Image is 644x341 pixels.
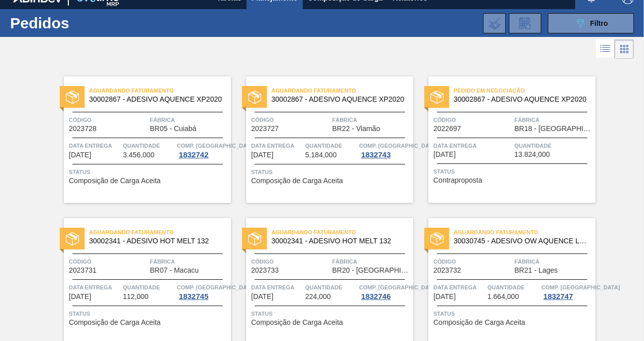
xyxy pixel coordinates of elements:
[359,292,392,301] div: 1832746
[433,309,593,319] span: Status
[514,151,550,158] span: 13.824,000
[488,282,539,292] span: Quantidade
[433,141,512,151] span: Data entrega
[514,257,593,267] span: Fábrica
[251,125,279,133] span: 2023727
[123,282,175,292] span: Quantidade
[69,267,97,274] span: 2023731
[69,177,160,185] span: Composição de Carga Aceita
[177,151,210,159] div: 1832742
[454,96,587,103] span: 30002867 - ADESIVO AQUENCE XP2020
[251,115,330,125] span: Código
[590,19,608,27] span: Filtro
[69,309,228,319] span: Status
[123,151,154,159] span: 3.456,000
[248,91,261,104] img: status
[271,237,405,245] span: 30002341 - ADESIVO HOT MELT 132
[271,227,413,237] span: Aguardando Faturamento
[430,232,444,245] img: status
[251,319,343,326] span: Composição de Carga Aceita
[251,151,273,159] span: 15/09/2025
[454,227,595,237] span: Aguardando Faturamento
[332,267,411,274] span: BR20 - Sapucaia
[89,227,231,237] span: Aguardando Faturamento
[433,177,482,184] span: Contraproposta
[69,282,120,292] span: Data entrega
[66,232,79,245] img: status
[433,125,461,133] span: 2022697
[150,115,228,125] span: Fábrica
[69,257,147,267] span: Código
[332,115,411,125] span: Fábrica
[433,319,525,326] span: Composição de Carga Aceita
[433,282,485,292] span: Data entrega
[615,39,634,59] div: Visão em Cards
[305,282,357,292] span: Quantidade
[541,282,593,301] a: Comp. [GEOGRAPHIC_DATA]1832747
[251,282,303,292] span: Data entrega
[332,257,411,267] span: Fábrica
[69,319,160,326] span: Composição de Carga Aceita
[69,293,91,301] span: 22/09/2025
[150,267,198,274] span: BR07 - Macacu
[69,125,97,133] span: 2023728
[548,13,634,33] button: Filtro
[271,96,405,103] span: 30002867 - ADESIVO AQUENCE XP2020
[433,151,456,158] span: 18/09/2025
[251,309,411,319] span: Status
[177,141,255,151] span: Comp. Carga
[430,91,444,104] img: status
[150,257,228,267] span: Fábrica
[541,292,575,301] div: 1832747
[177,141,228,159] a: Comp. [GEOGRAPHIC_DATA]1832742
[509,13,541,33] div: Solicitação de Revisão de Pedidos
[251,141,303,151] span: Data entrega
[433,267,461,274] span: 2023732
[69,115,147,125] span: Código
[251,177,343,185] span: Composição de Carga Aceita
[66,91,79,104] img: status
[89,237,223,245] span: 30002341 - ADESIVO HOT MELT 132
[433,166,593,177] span: Status
[251,267,279,274] span: 2023733
[251,257,330,267] span: Código
[10,17,150,29] h1: Pedidos
[413,76,595,203] a: statusPedido em Negociação30002867 - ADESIVO AQUENCE XP2020Código2022697FábricaBR18 - [GEOGRAPHIC...
[123,141,175,151] span: Quantidade
[332,125,380,133] span: BR22 - Viamão
[271,86,413,96] span: Aguardando Faturamento
[433,293,456,301] span: 24/09/2025
[596,39,615,59] div: Visão em Lista
[483,13,506,33] div: Importar Negociações dos Pedidos
[359,282,411,301] a: Comp. [GEOGRAPHIC_DATA]1832746
[305,151,337,159] span: 5.184,000
[89,86,231,96] span: Aguardando Faturamento
[248,232,261,245] img: status
[541,282,620,292] span: Comp. Carga
[69,141,120,151] span: Data entrega
[514,125,593,133] span: BR18 - Pernambuco
[251,167,411,177] span: Status
[150,125,196,133] span: BR05 - Cuiabá
[177,282,228,301] a: Comp. [GEOGRAPHIC_DATA]1832745
[454,86,595,96] span: Pedido em Negociação
[305,141,357,151] span: Quantidade
[231,76,413,203] a: statusAguardando Faturamento30002867 - ADESIVO AQUENCE XP2020Código2023727FábricaBR22 - ViamãoDat...
[514,115,593,125] span: Fábrica
[123,293,149,301] span: 112,000
[89,96,223,103] span: 30002867 - ADESIVO AQUENCE XP2020
[359,141,437,151] span: Comp. Carga
[69,167,228,177] span: Status
[177,292,210,301] div: 1832745
[251,293,273,301] span: 23/09/2025
[454,237,587,245] span: 30030745 - ADESIVO OW AQUENCE LG 30 MCR
[514,267,558,274] span: BR21 - Lages
[177,282,255,292] span: Comp. Carga
[359,282,437,292] span: Comp. Carga
[488,293,519,301] span: 1.664,000
[305,293,331,301] span: 224,000
[69,151,91,159] span: 15/09/2025
[49,76,231,203] a: statusAguardando Faturamento30002867 - ADESIVO AQUENCE XP2020Código2023728FábricaBR05 - CuiabáDat...
[433,257,512,267] span: Código
[359,151,392,159] div: 1832743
